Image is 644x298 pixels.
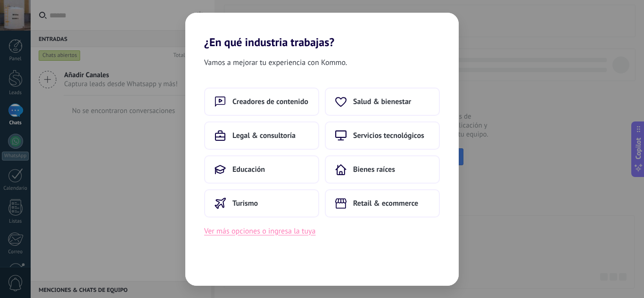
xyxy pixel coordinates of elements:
span: Bienes raíces [353,165,395,174]
button: Ver más opciones o ingresa la tuya [204,225,315,237]
button: Educación [204,155,319,184]
span: Retail & ecommerce [353,199,418,208]
span: Servicios tecnológicos [353,131,424,140]
button: Bienes raíces [325,155,440,184]
span: Salud & bienestar [353,97,411,106]
button: Turismo [204,189,319,217]
span: Turismo [232,199,258,208]
span: Vamos a mejorar tu experiencia con Kommo. [204,56,347,69]
span: Creadores de contenido [232,97,308,106]
span: Educación [232,165,265,174]
button: Servicios tecnológicos [325,121,440,150]
h2: ¿En qué industria trabajas? [185,13,459,49]
button: Creadores de contenido [204,88,319,116]
button: Legal & consultoría [204,121,319,150]
button: Salud & bienestar [325,88,440,116]
span: Legal & consultoría [232,131,296,140]
button: Retail & ecommerce [325,189,440,217]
